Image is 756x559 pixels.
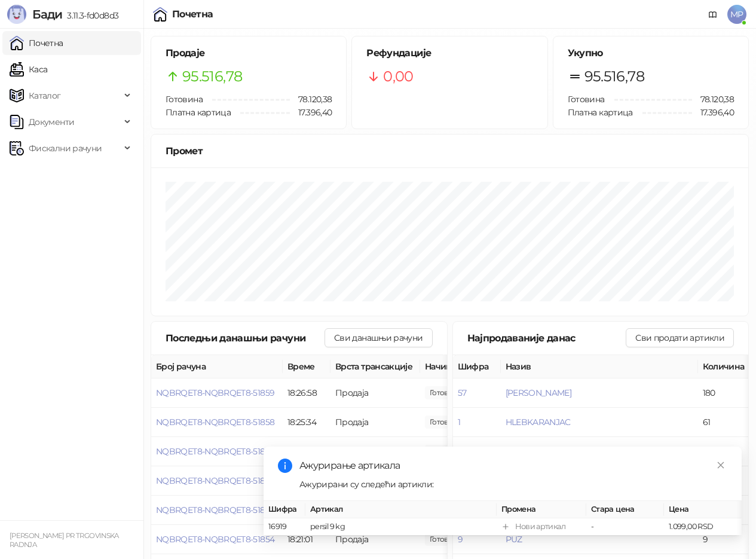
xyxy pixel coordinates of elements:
div: Нови артикал [515,521,565,533]
div: Најпродаваније данас [467,331,626,346]
span: MP [727,5,746,24]
div: Последњи данашњи рачуни [166,331,325,346]
th: Број рачуна [151,355,283,378]
div: Промет [166,143,734,158]
th: Начини плаћања [420,355,540,378]
button: 5561 [458,446,474,457]
td: Продаја [330,408,420,437]
td: 18:26:58 [283,378,330,408]
th: Стара цена [586,501,664,518]
th: Шифра [264,501,305,518]
th: Шифра [453,355,501,378]
a: Почетна [10,31,63,55]
button: NQBRQET8-NQBRQET8-51854 [156,534,274,545]
span: Платна картица [166,107,231,118]
button: [PERSON_NAME] [506,387,572,398]
button: NQBRQET8-NQBRQET8-51856 [156,475,274,486]
td: 16919 [264,518,305,536]
th: Промена [497,501,586,518]
span: 0,00 [383,65,413,88]
span: 95.516,78 [584,65,644,88]
div: Почетна [172,10,213,19]
button: NQBRQET8-NQBRQET8-51859 [156,387,274,398]
td: Продаја [330,378,420,408]
span: Платна картица [568,107,633,118]
div: Ажурирани су следећи артикли: [299,478,727,491]
th: Цена [664,501,742,518]
button: NQBRQET8-NQBRQET8-51855 [156,505,274,515]
th: Врста трансакције [330,355,420,378]
th: Количина [698,355,752,378]
td: 18:25:34 [283,408,330,437]
span: Документи [29,110,74,134]
button: Сви продати артикли [626,328,734,347]
h5: Укупно [568,46,734,60]
h5: Продаје [166,46,332,60]
button: 57 [458,387,467,398]
button: Сви данашњи рачуни [325,328,432,347]
td: 1.099,00 RSD [664,518,742,536]
button: NQBRQET8-NQBRQET8-51857 [156,446,274,457]
td: 180 [698,378,752,408]
span: 95.516,78 [182,65,242,88]
span: 78.120,38 [290,93,332,106]
img: Logo [7,5,26,24]
button: NQBRQET8-NQBRQET8-51858 [156,417,274,427]
a: Документација [703,5,723,24]
td: persil 9 kg [305,518,497,536]
span: Готовина [166,94,203,105]
span: 380,00 [425,416,466,429]
span: Готовина [568,94,605,105]
th: Време [283,355,330,378]
td: 61 [698,408,752,437]
div: Ажурирање артикала [299,459,727,473]
span: close [717,461,725,469]
h5: Рефундације [366,46,532,60]
td: - [586,518,664,536]
button: ZAJECARSKO 0_5 [506,446,574,457]
a: Close [714,459,727,472]
span: 155,00 [425,386,466,399]
td: 27 [698,437,752,466]
span: Фискални рачуни [29,136,102,160]
span: info-circle [278,459,292,473]
span: 3.11.3-fd0d8d3 [62,10,118,21]
span: Бади [32,7,62,22]
span: 17.396,40 [290,106,332,119]
span: 479,99 [425,445,466,458]
button: HLEBKARANJAC [506,417,571,427]
span: 17.396,40 [692,106,734,119]
td: Продаја [330,437,420,466]
th: Артикал [305,501,497,518]
span: Каталог [29,84,61,108]
small: [PERSON_NAME] PR TRGOVINSKA RADNJA [10,531,119,549]
th: Назив [501,355,698,378]
span: 78.120,38 [692,93,734,106]
button: 1 [458,417,460,427]
a: Каса [10,57,47,81]
td: 18:25:11 [283,437,330,466]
